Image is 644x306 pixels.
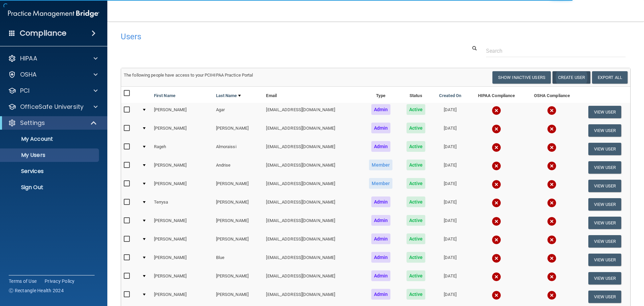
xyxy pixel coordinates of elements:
td: [PERSON_NAME] [151,121,213,140]
img: cross.ca9f0e7f.svg [492,291,501,300]
p: My Account [4,136,96,142]
span: Active [407,141,426,152]
button: View User [588,143,622,155]
td: [DATE] [432,195,468,214]
td: [DATE] [432,177,468,195]
button: Show Inactive Users [492,71,551,84]
h4: Users [121,32,414,41]
td: Blue [213,251,264,269]
td: [DATE] [432,121,468,140]
td: [PERSON_NAME] [151,288,213,306]
span: Admin [371,104,391,115]
span: Member [369,178,392,189]
td: [EMAIL_ADDRESS][DOMAIN_NAME] [263,269,362,288]
span: Active [407,178,426,189]
span: Active [407,160,426,170]
td: [EMAIL_ADDRESS][DOMAIN_NAME] [263,195,362,214]
td: [DATE] [432,214,468,232]
img: PMB logo [8,7,99,20]
a: Terms of Use [9,278,37,285]
span: Ⓒ Rectangle Health 2024 [9,287,64,294]
span: The following people have access to your PCIHIPAA Practice Portal [124,73,253,78]
td: [EMAIL_ADDRESS][DOMAIN_NAME] [263,177,362,195]
span: Active [407,233,426,244]
button: View User [588,272,622,285]
img: cross.ca9f0e7f.svg [547,254,556,263]
td: [PERSON_NAME] [213,121,264,140]
td: [DATE] [432,251,468,269]
p: OSHA [20,71,37,79]
td: [PERSON_NAME] [151,232,213,251]
td: Almoraissi [213,140,264,158]
td: Rageh [151,140,213,158]
button: View User [588,217,622,229]
td: [PERSON_NAME] [151,251,213,269]
a: OSHA [8,71,98,79]
span: Admin [371,252,391,263]
td: [EMAIL_ADDRESS][DOMAIN_NAME] [263,232,362,251]
img: cross.ca9f0e7f.svg [547,291,556,300]
td: Agar [213,103,264,121]
td: [PERSON_NAME] [213,269,264,288]
img: cross.ca9f0e7f.svg [492,143,501,152]
span: Active [407,289,426,300]
h4: Compliance [20,29,66,38]
img: cross.ca9f0e7f.svg [492,124,501,134]
span: Active [407,123,426,133]
th: Status [400,87,432,103]
button: View User [588,106,622,118]
a: Privacy Policy [45,278,75,285]
th: Email [263,87,362,103]
th: OSHA Compliance [525,87,579,103]
span: Member [369,160,392,170]
p: OfficeSafe University [20,103,84,111]
td: [DATE] [432,103,468,121]
button: View User [588,254,622,266]
td: Andrise [213,158,264,177]
a: Export All [592,71,628,84]
img: cross.ca9f0e7f.svg [547,180,556,189]
span: Admin [371,289,391,300]
p: Settings [20,119,45,127]
td: [PERSON_NAME] [151,158,213,177]
span: Admin [371,123,391,133]
a: Last Name [216,92,241,100]
td: [PERSON_NAME] [213,214,264,232]
img: cross.ca9f0e7f.svg [547,217,556,226]
a: First Name [154,92,175,100]
span: Active [407,215,426,226]
span: Active [407,196,426,207]
button: View User [588,235,622,248]
span: Admin [371,141,391,152]
td: [EMAIL_ADDRESS][DOMAIN_NAME] [263,121,362,140]
p: My Users [4,152,96,159]
td: [DATE] [432,269,468,288]
img: cross.ca9f0e7f.svg [547,272,556,281]
img: cross.ca9f0e7f.svg [492,254,501,263]
span: Admin [371,233,391,244]
a: Settings [8,119,97,127]
img: cross.ca9f0e7f.svg [492,217,501,226]
p: Sign Out [4,184,96,191]
td: [DATE] [432,140,468,158]
button: View User [588,161,622,174]
td: [PERSON_NAME] [213,288,264,306]
span: Admin [371,270,391,281]
a: HIPAA [8,54,98,62]
td: [PERSON_NAME] [151,269,213,288]
img: cross.ca9f0e7f.svg [547,106,556,115]
img: cross.ca9f0e7f.svg [492,235,501,245]
span: Admin [371,196,391,207]
a: OfficeSafe University [8,103,98,111]
button: View User [588,198,622,211]
td: [EMAIL_ADDRESS][DOMAIN_NAME] [263,158,362,177]
img: cross.ca9f0e7f.svg [492,198,501,208]
td: [PERSON_NAME] [151,177,213,195]
button: Create User [552,71,590,84]
th: HIPAA Compliance [468,87,524,103]
img: cross.ca9f0e7f.svg [492,180,501,189]
td: [EMAIL_ADDRESS][DOMAIN_NAME] [263,140,362,158]
img: cross.ca9f0e7f.svg [547,161,556,171]
td: [EMAIL_ADDRESS][DOMAIN_NAME] [263,251,362,269]
button: View User [588,180,622,192]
